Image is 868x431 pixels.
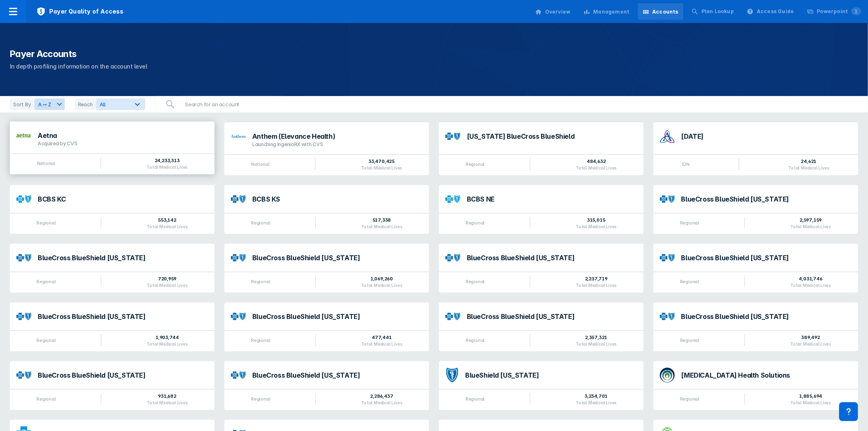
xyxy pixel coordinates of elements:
[680,220,699,226] div: Regional
[16,254,31,262] img: bcbs-az.png
[576,224,617,229] div: Total Medical Lives
[37,337,55,343] div: Regional
[38,132,208,139] div: Aetna
[790,224,831,229] div: Total Medical Lives
[545,8,571,16] div: Overview
[252,254,423,261] div: BlueCross BlueShield [US_STATE]
[16,192,31,206] img: bcbs-kansas-city.png
[35,101,55,108] div: A ➞ Z
[681,254,852,261] div: BlueCross BlueShield [US_STATE]
[10,48,858,60] h1: Payer Accounts
[466,161,484,167] div: Regional
[147,217,188,223] div: 553,142
[37,220,55,226] div: Regional
[681,372,852,378] div: [MEDICAL_DATA] Health Solutions
[224,185,429,234] a: BCBS KSRegional517,338Total Medical Lives
[361,400,402,405] div: Total Medical Lives
[445,313,460,321] img: bcbs-nc.png
[146,165,187,170] div: Total Medical Lives
[361,158,402,165] div: 33,470,425
[680,337,699,343] div: Regional
[37,279,55,284] div: Regional
[251,396,270,402] div: Regional
[446,368,458,383] img: bs-ca.png
[252,372,423,378] div: BlueCross BlueShield [US_STATE]
[37,160,55,166] div: National
[439,244,644,293] a: BlueCross BlueShield [US_STATE]Regional2,237,719Total Medical Lives
[252,313,423,320] div: BlueCross BlueShield [US_STATE]
[790,334,831,341] div: 389,492
[147,334,188,341] div: 1,903,744
[361,393,402,399] div: 2,286,437
[839,402,858,421] div: Contact Support
[38,313,208,320] div: BlueCross BlueShield [US_STATE]
[16,313,31,321] img: bcbs-mn.png
[10,303,215,351] a: BlueCross BlueShield [US_STATE]Regional1,903,744Total Medical Lives
[38,196,208,202] div: BCBS KC
[638,3,684,20] a: Accounts
[16,371,31,379] img: bcbs-sc.png
[653,8,679,16] div: Accounts
[466,279,484,284] div: Regional
[439,185,644,234] a: BCBS NERegional315,015Total Medical Lives
[224,122,429,175] a: Anthem (Elevance Health)Launching IngenioRX with CVSNational33,470,425Total Medical Lives
[361,283,402,288] div: Total Medical Lives
[10,361,215,410] a: BlueCross BlueShield [US_STATE]Regional931,682Total Medical Lives
[147,275,188,282] div: 720,959
[224,361,429,410] a: BlueCross BlueShield [US_STATE]Regional2,286,437Total Medical Lives
[467,313,637,320] div: BlueCross BlueShield [US_STATE]
[653,244,858,293] a: BlueCross BlueShield [US_STATE]Regional4,031,746Total Medical Lives
[466,396,484,402] div: Regional
[660,313,675,321] img: bcbs-ri.png
[681,196,852,202] div: BlueCross BlueShield [US_STATE]
[467,133,637,140] div: [US_STATE] BlueCross BlueShield
[579,3,635,20] a: Management
[465,372,637,378] div: BlueShield [US_STATE]
[361,342,402,346] div: Total Medical Lives
[790,283,831,288] div: Total Medical Lives
[576,283,617,288] div: Total Medical Lives
[576,400,617,405] div: Total Medical Lives
[653,303,858,351] a: BlueCross BlueShield [US_STATE]Regional389,492Total Medical Lives
[10,122,215,175] a: AetnaAcquired by CVSNational24,233,313Total Medical Lives
[251,279,270,284] div: Regional
[445,254,460,262] img: bcbs-ma.png
[852,7,861,15] span: 1
[224,303,429,351] a: BlueCross BlueShield [US_STATE]Regional477,441Total Medical Lives
[180,96,273,112] input: Search for an account
[146,157,187,164] div: 24,233,313
[251,161,270,167] div: National
[660,195,675,203] img: bcbs-al.png
[681,313,852,320] div: BlueCross BlueShield [US_STATE]
[34,99,65,110] button: A ➞ Z
[817,8,861,15] div: Powerpoint
[576,393,617,399] div: 3,234,701
[788,165,829,170] div: Total Medical Lives
[790,217,831,223] div: 2,597,159
[653,361,858,410] a: [MEDICAL_DATA] Health SolutionsRegional1,885,694Total Medical Lives
[788,158,829,165] div: 24,621
[10,244,215,293] a: BlueCross BlueShield [US_STATE]Regional720,959Total Medical Lives
[361,334,402,341] div: 477,441
[701,8,734,15] div: Plan Lookup
[361,275,402,282] div: 1,069,260
[147,342,188,346] div: Total Medical Lives
[576,334,617,341] div: 2,357,321
[75,99,96,110] div: Reach
[445,133,460,140] img: bcbs-ar.png
[466,337,484,343] div: Regional
[790,275,831,282] div: 4,031,746
[681,133,852,140] div: [DATE]
[467,254,637,261] div: BlueCross BlueShield [US_STATE]
[439,303,644,351] a: BlueCross BlueShield [US_STATE]Regional2,357,321Total Medical Lives
[361,224,402,229] div: Total Medical Lives
[147,400,188,405] div: Total Medical Lives
[594,8,630,16] div: Management
[252,196,423,202] div: BCBS KS
[100,101,105,108] span: All
[361,217,402,223] div: 517,338
[16,133,31,137] img: aetna.png
[466,220,484,226] div: Regional
[251,220,270,226] div: Regional
[467,196,637,202] div: BCBS NE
